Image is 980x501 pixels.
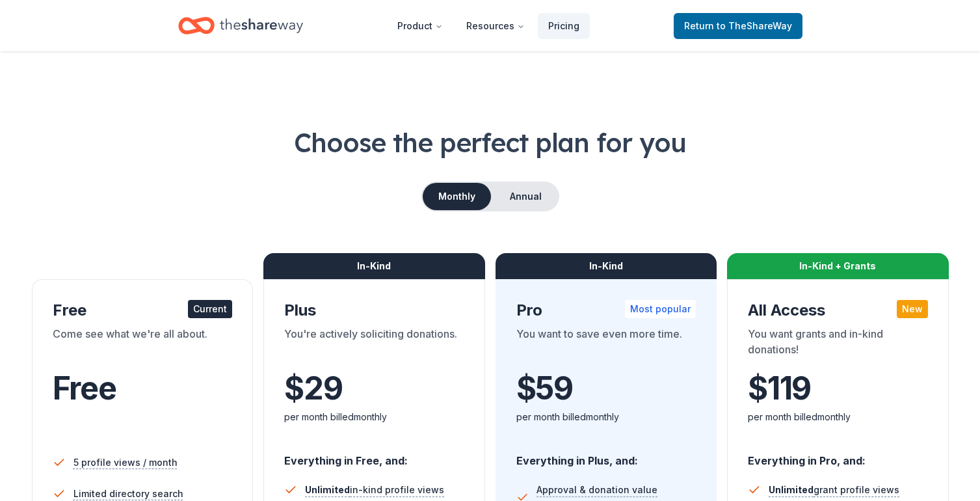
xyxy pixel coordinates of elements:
[748,300,928,321] div: All Access
[73,455,178,470] span: 5 profile views / month
[769,484,814,495] span: Unlimited
[423,183,491,210] button: Monthly
[263,253,485,279] div: In-Kind
[387,10,590,41] nav: Main
[456,13,535,39] button: Resources
[748,370,811,407] span: $ 119
[727,253,949,279] div: In-Kind + Grants
[516,326,696,362] div: You want to save even more time.
[496,253,717,279] div: In-Kind
[494,183,558,210] button: Annual
[769,484,899,495] span: grant profile views
[284,409,464,425] div: per month billed monthly
[674,13,802,39] a: Returnto TheShareWay
[284,370,342,407] span: $ 29
[53,300,233,321] div: Free
[538,13,590,39] a: Pricing
[748,409,928,425] div: per month billed monthly
[31,124,949,161] h1: Choose the perfect plan for you
[625,300,696,318] div: Most popular
[387,13,453,39] button: Product
[684,18,792,34] span: Return
[53,326,233,362] div: Come see what we're all about.
[516,409,696,425] div: per month billed monthly
[516,370,573,407] span: $ 59
[748,442,928,469] div: Everything in Pro, and:
[178,10,303,41] a: Home
[305,484,350,495] span: Unlimited
[284,300,464,321] div: Plus
[188,300,232,318] div: Current
[748,326,928,362] div: You want grants and in-kind donations!
[53,369,116,407] span: Free
[516,300,696,321] div: Pro
[516,442,696,469] div: Everything in Plus, and:
[717,20,792,31] span: to TheShareWay
[897,300,928,318] div: New
[305,484,444,495] span: in-kind profile views
[284,442,464,469] div: Everything in Free, and:
[284,326,464,362] div: You're actively soliciting donations.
